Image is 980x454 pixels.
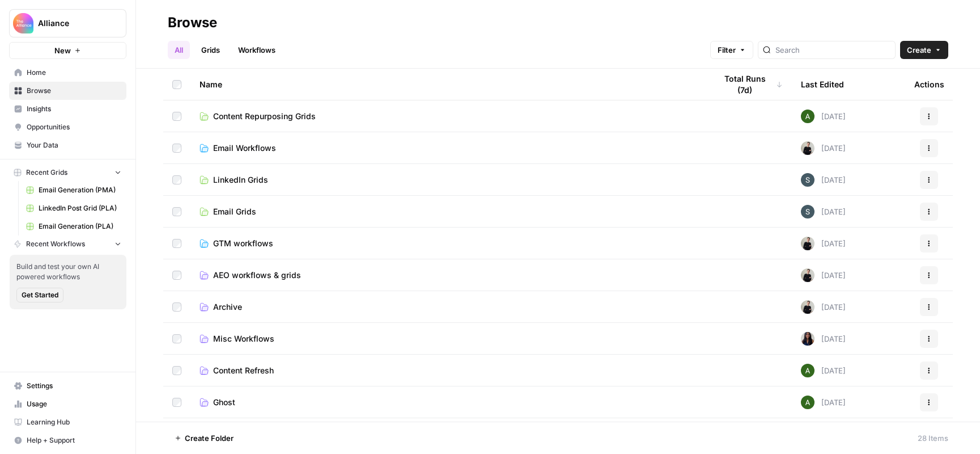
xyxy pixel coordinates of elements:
a: Insights [9,100,126,118]
img: rzyuksnmva7rad5cmpd7k6b2ndco [801,237,814,250]
a: GTM workflows [200,238,698,249]
span: Create [907,44,931,56]
a: Content Repurposing Grids [200,111,698,122]
span: Help + Support [27,435,121,445]
a: Content Refresh [200,365,698,376]
span: Email Generation (PMA) [39,185,121,195]
div: Browse [168,14,217,32]
span: Content Repurposing Grids [213,111,316,122]
a: Learning Hub [9,413,126,431]
span: LinkedIn Grids [213,174,268,186]
a: Email Generation (PLA) [21,217,126,236]
button: Create [900,41,948,59]
a: AEO workflows & grids [200,270,698,281]
span: AEO workflows & grids [213,270,301,281]
span: Your Data [27,140,121,150]
a: Your Data [9,136,126,154]
div: [DATE] [801,300,846,314]
a: LinkedIn Grids [200,174,698,186]
button: Recent Workflows [9,236,126,253]
span: GTM workflows [213,238,273,249]
img: bo6gwtk78bbxl6expmw5g49788i4 [801,173,814,187]
img: bo6gwtk78bbxl6expmw5g49788i4 [801,205,814,218]
img: rzyuksnmva7rad5cmpd7k6b2ndco [801,300,814,314]
span: Archive [213,301,242,313]
div: [DATE] [801,237,846,250]
a: LinkedIn Post Grid (PLA) [21,199,126,217]
a: Settings [9,377,126,395]
img: Alliance Logo [13,13,33,33]
div: [DATE] [801,396,846,409]
span: New [54,45,71,56]
span: Content Refresh [213,365,274,376]
a: Home [9,64,126,82]
button: Recent Grids [9,164,126,181]
span: Misc Workflows [213,333,274,344]
button: New [9,42,126,59]
span: Recent Grids [26,167,67,178]
span: Browse [27,86,121,96]
img: rox323kbkgutb4wcij4krxobkpon [801,332,814,346]
a: Browse [9,82,126,100]
img: rzyuksnmva7rad5cmpd7k6b2ndco [801,141,814,155]
div: [DATE] [801,205,846,218]
a: Ghost [200,397,698,408]
span: LinkedIn Post Grid (PLA) [39,203,121,213]
button: Filter [710,41,753,59]
a: All [168,41,190,59]
span: Create Folder [185,432,234,444]
img: rzyuksnmva7rad5cmpd7k6b2ndco [801,268,814,282]
div: [DATE] [801,173,846,187]
button: Get Started [16,288,63,302]
input: Search [775,44,890,56]
span: Home [27,68,121,78]
div: Actions [914,69,944,100]
span: Email Generation (PLA) [39,221,121,232]
span: Recent Workflows [26,239,85,249]
span: Ghost [213,397,235,408]
span: Opportunities [27,122,121,132]
span: Usage [27,399,121,409]
div: 28 Items [918,432,948,444]
span: Email Workflows [213,142,276,154]
div: [DATE] [801,141,846,155]
img: d65nc20463hou62czyfowuui0u3g [801,110,814,123]
span: Learning Hub [27,417,121,427]
div: [DATE] [801,268,846,282]
button: Workspace: Alliance [9,9,126,37]
span: Email Grids [213,206,256,217]
a: Misc Workflows [200,333,698,344]
img: d65nc20463hou62czyfowuui0u3g [801,364,814,377]
a: Email Generation (PMA) [21,181,126,199]
div: [DATE] [801,110,846,123]
div: [DATE] [801,332,846,346]
span: Get Started [22,290,58,300]
a: Usage [9,395,126,413]
span: Filter [718,44,736,56]
div: Name [200,69,698,100]
a: Email Workflows [200,142,698,154]
a: Grids [194,41,227,59]
div: [DATE] [801,364,846,377]
button: Help + Support [9,431,126,449]
button: Create Folder [168,429,240,447]
a: Workflows [231,41,282,59]
span: Alliance [38,18,107,29]
a: Opportunities [9,118,126,136]
a: Email Grids [200,206,698,217]
div: Last Edited [801,69,844,100]
a: Archive [200,301,698,313]
img: d65nc20463hou62czyfowuui0u3g [801,396,814,409]
div: Total Runs (7d) [716,69,783,100]
span: Build and test your own AI powered workflows [16,262,120,282]
span: Settings [27,381,121,391]
span: Insights [27,104,121,114]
